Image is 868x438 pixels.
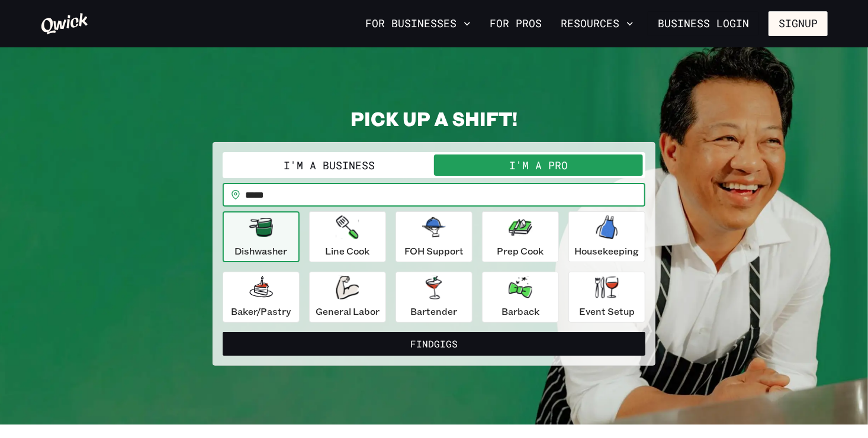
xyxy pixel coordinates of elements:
[223,332,645,356] button: FindGigs
[497,244,544,258] p: Prep Cook
[316,304,380,318] p: General Labor
[648,11,759,36] a: Business Login
[769,11,828,36] button: Signup
[579,304,635,318] p: Event Setup
[485,14,546,34] a: For Pros
[232,304,291,318] p: Baker/Pastry
[482,272,559,323] button: Barback
[411,304,458,318] p: Bartender
[225,154,434,176] button: I'm a Business
[556,14,638,34] button: Resources
[501,304,539,318] p: Barback
[568,272,645,323] button: Event Setup
[223,211,300,262] button: Dishwasher
[434,154,643,176] button: I'm a Pro
[404,244,464,258] p: FOH Support
[482,211,559,262] button: Prep Cook
[575,244,639,258] p: Housekeeping
[309,211,386,262] button: Line Cook
[235,244,288,258] p: Dishwasher
[568,211,645,262] button: Housekeeping
[326,244,370,258] p: Line Cook
[396,211,472,262] button: FOH Support
[361,14,475,34] button: For Businesses
[223,272,300,323] button: Baker/Pastry
[396,272,472,323] button: Bartender
[213,107,655,130] h2: PICK UP A SHIFT!
[309,272,386,323] button: General Labor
